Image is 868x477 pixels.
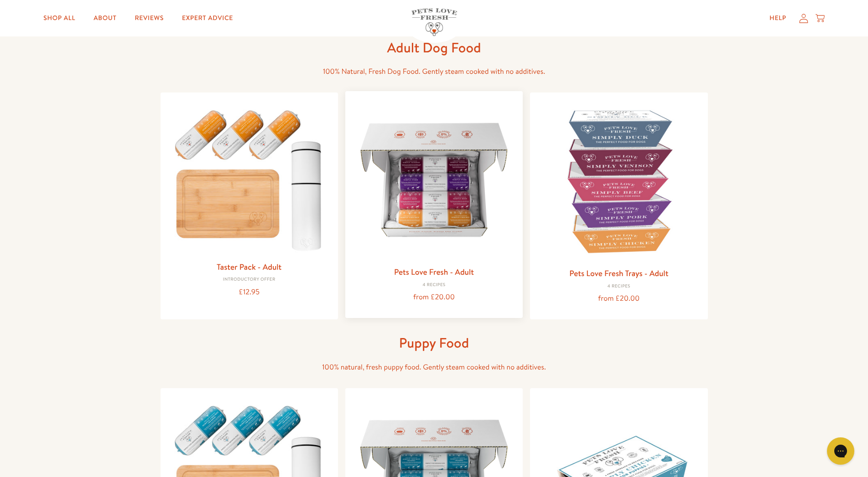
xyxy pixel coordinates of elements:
img: Pets Love Fresh - Adult [353,98,515,261]
img: Pets Love Fresh [411,8,457,36]
div: 4 Recipes [353,282,515,288]
a: Pets Love Fresh Trays - Adult [569,267,668,279]
a: Shop All [36,9,83,27]
h1: Adult Dog Food [288,39,580,56]
span: 100% natural, fresh puppy food. Gently steam cooked with no additives. [322,362,546,372]
a: About [86,9,124,27]
a: Taster Pack - Adult [217,261,281,272]
a: Pets Love Fresh - Adult [394,266,474,277]
div: from £20.00 [353,291,515,303]
div: from £20.00 [537,292,700,305]
a: Reviews [127,9,171,27]
img: Taster Pack - Adult [168,100,331,256]
img: Pets Love Fresh Trays - Adult [537,100,700,262]
iframe: Gorgias live chat messenger [822,434,859,468]
div: £12.95 [168,286,331,298]
a: Expert Advice [175,9,240,27]
span: 100% Natural, Fresh Dog Food. Gently steam cooked with no additives. [323,67,545,77]
div: Introductory Offer [168,277,331,282]
a: Help [762,9,794,27]
h1: Puppy Food [288,334,580,352]
div: 4 Recipes [537,284,700,289]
